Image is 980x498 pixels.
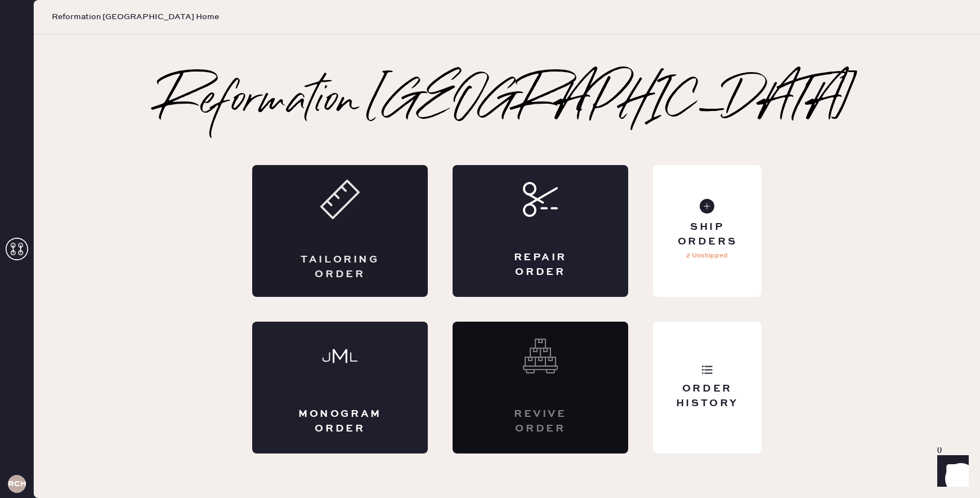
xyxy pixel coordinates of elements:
[662,220,753,248] div: Ship Orders
[453,322,628,453] div: Interested? Contact us at care@hemster.co
[927,447,975,496] iframe: Front Chat
[52,11,219,23] span: Reformation [GEOGRAPHIC_DATA] Home
[662,382,753,410] div: Order History
[8,480,26,488] h3: RCHA
[498,407,583,435] div: Revive order
[159,79,855,124] h2: Reformation [GEOGRAPHIC_DATA]
[686,249,728,263] p: 2 Unshipped
[498,251,583,279] div: Repair Order
[297,253,383,281] div: Tailoring Order
[297,407,383,435] div: Monogram Order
